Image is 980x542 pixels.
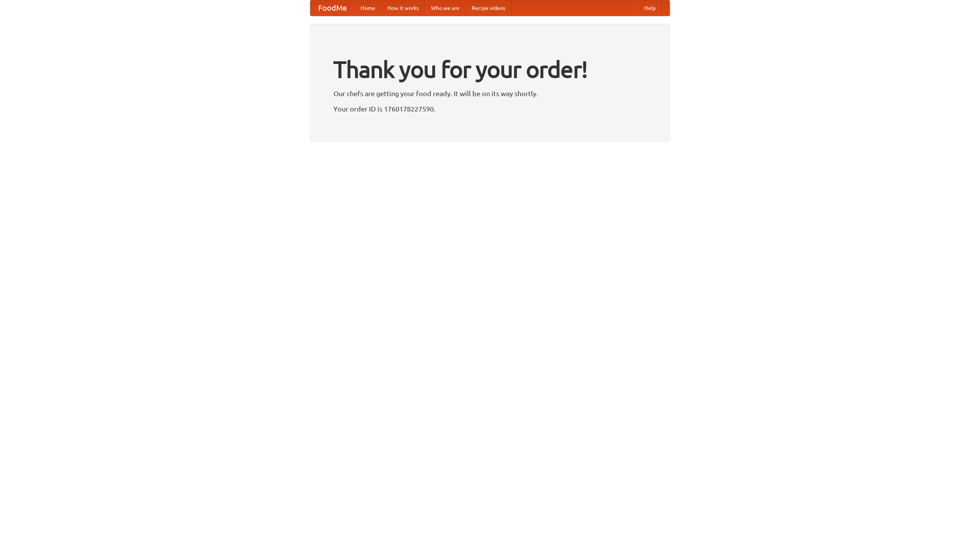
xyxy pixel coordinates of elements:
a: FoodMe [310,0,354,16]
p: Your order ID is 1760178227590. [333,103,647,115]
a: Home [354,0,381,16]
h1: Thank you for your order! [333,51,647,88]
a: Recipe videos [465,0,511,16]
p: Our chefs are getting your food ready. It will be on its way shortly. [333,88,647,99]
a: How it works [381,0,425,16]
a: Who we are [425,0,465,16]
a: Help [638,0,662,16]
